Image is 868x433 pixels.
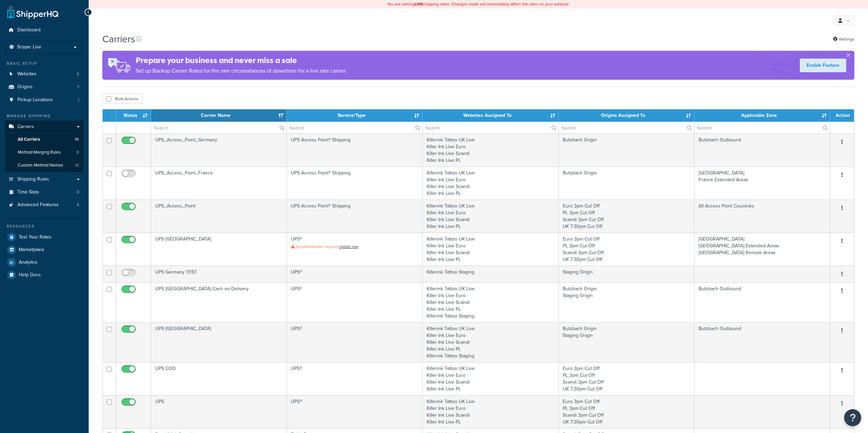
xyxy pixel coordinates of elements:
[17,176,49,182] span: Shipping Rules
[694,322,830,362] td: Butzbach Outbound
[559,395,694,428] td: Euro 3pm Cut Off PL 3pm Cut Off Scandi 3pm Cut Off UK 7:30pm Cut Off
[151,200,287,233] td: UPS_Access_Point
[5,133,84,146] a: All Carriers 15
[423,266,558,282] td: Killerink Tattoo Staging
[76,150,79,155] span: 0
[75,137,79,142] span: 15
[17,44,41,50] span: Scope: Live
[830,109,854,122] th: Action
[77,189,79,195] span: 0
[559,134,694,167] td: Butzbach Origin
[559,122,694,134] input: Search
[559,362,694,395] td: Euro 3pm Cut Off PL 3pm Cut Off Scandi 3pm Cut Off UK 7:30pm Cut Off
[77,84,79,90] span: 7
[18,163,63,168] span: Custom Method Names
[423,109,558,122] th: Websites Assigned To: activate to sort column ascending
[287,233,423,266] td: UPS®
[287,200,423,233] td: UPS Access Point® Shipping
[17,27,41,33] span: Dashboard
[5,244,84,256] a: Marketplace
[287,109,423,122] th: Service/Type: activate to sort column ascending
[151,362,287,395] td: UPS COD
[7,5,58,19] a: ShipperHQ Home
[423,322,558,362] td: Killerink Tattoo UK Live Killer Ink Live Euro Killer Ink Live Scandi Killer Ink Live PL Killerink...
[287,395,423,428] td: UPS®
[287,362,423,395] td: UPS®
[287,266,423,282] td: UPS®
[423,282,558,322] td: Killerink Tattoo UK Live Killer Ink Live Euro Killer Ink Live Scandi Killer Ink Live PL Killerink...
[296,244,338,249] span: Reauthentication required
[5,199,84,211] a: Advanced Features 4
[287,122,422,134] input: Search
[559,266,694,282] td: Staging Origin
[75,163,79,168] span: 21
[19,234,52,240] span: Test Your Rates
[5,146,84,159] li: Method Merging Rules
[694,109,830,122] th: Applicable Zone: activate to sort column ascending
[102,94,142,104] button: Bulk Actions
[5,121,84,133] a: Carriers
[136,55,347,66] h4: Prepare your business and never miss a sale
[5,159,84,172] a: Custom Method Names 21
[694,134,830,167] td: Butzbach Outbound
[5,173,84,186] a: Shipping Rules
[5,223,84,229] div: Resources
[116,109,151,122] th: Status: activate to sort column ascending
[694,200,830,233] td: All Access Point Countries
[5,81,84,93] li: Origins
[5,269,84,281] a: Help Docs
[5,186,84,199] li: Time Slots
[5,81,84,93] a: Origins 7
[151,282,287,322] td: UPS [GEOGRAPHIC_DATA] Cash on Delivery
[151,109,287,122] th: Carrier Name: activate to sort column ascending
[18,137,40,142] span: All Carriers
[5,24,84,36] a: Dashboard
[423,233,558,266] td: Killerink Tattoo UK Live Killer Ink Live Euro Killer Ink Live Scandi Killer Ink Live PL
[5,61,84,66] div: Basic Setup
[151,122,286,134] input: Search
[559,109,694,122] th: Origins Assigned To: activate to sort column ascending
[77,202,79,208] span: 4
[5,199,84,211] li: Advanced Features
[151,134,287,167] td: UPS_Access_Point_Germany
[287,322,423,362] td: UPS®
[17,71,36,77] span: Websites
[151,167,287,200] td: UPS_Access_Point_France
[833,34,854,44] a: Settings
[415,1,423,7] b: LIVE
[102,51,136,80] img: ad-rules-rateshop-fe6ec290ccb7230408bd80ed9643f0289d75e0ffd9eb532fc0e269fcd187b520.png
[5,68,84,80] li: Websites
[694,233,830,266] td: [GEOGRAPHIC_DATA] [GEOGRAPHIC_DATA] Extended Areas [GEOGRAPHIC_DATA] Remote Areas
[5,146,84,159] a: Method Merging Rules 0
[423,362,558,395] td: Killerink Tattoo UK Live Killer Ink Live Euro Killer Ink Live Scandi Killer Ink Live PL
[19,272,41,278] span: Help Docs
[17,124,34,130] span: Carriers
[559,322,694,362] td: Butzbach Origin Staging Origin
[559,167,694,200] td: Butzbach Origin
[5,231,84,243] a: Test Your Rates
[151,395,287,428] td: UPS
[78,97,79,103] span: 1
[423,395,558,428] td: Killerink Tattoo UK Live Killer Ink Live Euro Killer Ink Live Scandi Killer Ink Live PL
[5,113,84,119] div: Manage Shipping
[800,59,846,72] a: Enable Feature
[844,409,861,426] button: Open Resource Center
[423,134,558,167] td: Killerink Tattoo UK Live Killer Ink Live Euro Killer Ink Live Scandi Killer Ink Live PL
[694,167,830,200] td: [GEOGRAPHIC_DATA] France Extended Areas
[77,71,79,77] span: 5
[5,133,84,146] li: All Carriers
[559,233,694,266] td: Euro 3pm Cut Off PL 3pm Cut Off Scandi 3pm Cut Off UK 7:30pm Cut Off
[5,94,84,106] a: Pickup Locations 1
[694,282,830,322] td: Butzbach Outbound
[5,159,84,172] li: Custom Method Names
[18,150,61,155] span: Method Merging Rules
[339,244,358,249] a: Update now
[5,256,84,268] a: Analytics
[17,84,33,90] span: Origins
[19,260,38,265] span: Analytics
